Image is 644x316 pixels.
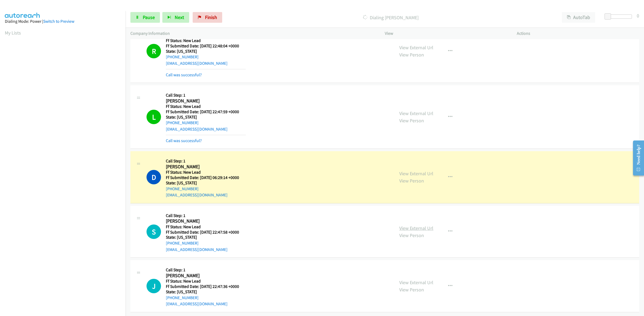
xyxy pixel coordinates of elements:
[166,61,228,66] a: [EMAIL_ADDRESS][DOMAIN_NAME]
[628,137,644,179] iframe: Resource Center
[193,12,222,23] a: Finish
[147,224,161,239] div: The call is yet to be attempted
[147,110,161,124] h1: L
[166,175,246,180] h5: Ff Submitted Date: [DATE] 06:29:14 +0000
[166,164,246,170] h2: [PERSON_NAME]
[166,170,246,175] h5: Ff Status: New Lead
[399,110,433,116] a: View External Url
[166,186,199,191] a: [PHONE_NUMBER]
[399,279,433,285] a: View External Url
[166,273,239,279] h2: [PERSON_NAME]
[166,98,246,104] h2: [PERSON_NAME]
[166,289,239,295] h5: State: [US_STATE]
[166,241,199,246] a: [PHONE_NUMBER]
[166,93,246,98] h5: Call Step: 1
[166,138,202,143] a: Call was successful?
[166,279,239,284] h5: Ff Status: New Lead
[166,192,228,197] a: [EMAIL_ADDRESS][DOMAIN_NAME]
[607,14,632,19] div: Delay between calls (in seconds)
[166,180,246,186] h5: State: [US_STATE]
[399,178,424,184] a: View Person
[5,41,126,295] iframe: Dialpad
[205,14,217,20] span: Finish
[175,14,184,20] span: Next
[166,115,246,120] h5: State: [US_STATE]
[166,158,246,164] h5: Call Step: 1
[5,30,21,36] a: My Lists
[166,109,246,115] h5: Ff Submitted Date: [DATE] 22:47:59 +0000
[399,225,433,231] a: View External Url
[399,170,433,177] a: View External Url
[399,287,424,293] a: View Person
[166,247,228,252] a: [EMAIL_ADDRESS][DOMAIN_NAME]
[43,19,74,24] a: Switch to Preview
[562,12,595,23] button: AutoTab
[166,104,246,109] h5: Ff Status: New Lead
[517,30,639,37] p: Actions
[166,267,239,273] h5: Call Step: 1
[166,72,202,77] a: Call was successful?
[166,38,246,43] h5: Ff Status: New Lead
[143,14,155,20] span: Pause
[166,213,239,218] h5: Call Step: 1
[166,54,199,59] a: [PHONE_NUMBER]
[166,120,199,125] a: [PHONE_NUMBER]
[130,30,375,37] p: Company Information
[166,301,228,306] a: [EMAIL_ADDRESS][DOMAIN_NAME]
[166,218,239,224] h2: [PERSON_NAME]
[5,18,121,25] div: Dialing Mode: Power |
[147,224,161,239] h1: S
[166,230,239,235] h5: Ff Submitted Date: [DATE] 22:47:58 +0000
[399,52,424,58] a: View Person
[399,232,424,238] a: View Person
[166,224,239,230] h5: Ff Status: New Lead
[147,44,161,58] h1: R
[166,49,246,54] h5: State: [US_STATE]
[130,12,160,23] a: Pause
[385,30,507,37] p: View
[166,235,239,240] h5: State: [US_STATE]
[399,117,424,124] a: View Person
[637,12,639,19] div: 0
[162,12,189,23] button: Next
[147,279,161,293] div: The call is yet to be attempted
[166,127,228,132] a: [EMAIL_ADDRESS][DOMAIN_NAME]
[166,295,199,300] a: [PHONE_NUMBER]
[166,43,246,49] h5: Ff Submitted Date: [DATE] 22:48:04 +0000
[147,170,161,184] h1: D
[147,279,161,293] h1: J
[166,284,239,289] h5: Ff Submitted Date: [DATE] 22:47:36 +0000
[399,44,433,51] a: View External Url
[229,14,552,21] p: Dialing [PERSON_NAME]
